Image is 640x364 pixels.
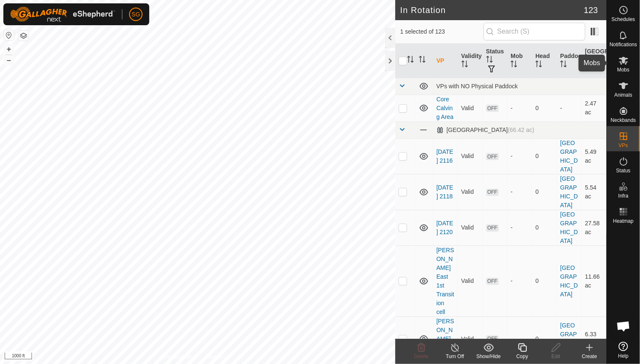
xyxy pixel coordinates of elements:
div: - [510,104,529,113]
h2: In Rotation [400,5,584,15]
span: Schedules [611,17,635,22]
span: OFF [486,278,499,285]
span: VPs [619,143,628,148]
span: OFF [486,153,499,160]
div: - [510,277,529,285]
button: Map Layers [19,31,29,41]
a: Help [607,338,640,362]
span: Delete [414,353,429,359]
div: - [510,223,529,232]
span: OFF [486,335,499,343]
th: Validity [458,44,483,78]
span: Animals [614,92,632,98]
td: Valid [458,95,483,121]
div: [GEOGRAPHIC_DATA] [436,127,534,134]
p-sorticon: Activate to sort [585,66,592,73]
span: OFF [486,189,499,196]
div: - [510,187,529,196]
td: 27.58 ac [582,210,606,245]
a: [GEOGRAPHIC_DATA] [560,264,578,298]
th: Status [483,44,508,78]
td: 0 [532,245,557,317]
input: Search (S) [484,23,585,40]
a: [GEOGRAPHIC_DATA] [560,140,578,173]
div: Edit [539,353,573,360]
p-sorticon: Activate to sort [461,62,468,69]
p-sorticon: Activate to sort [407,57,414,64]
p-sorticon: Activate to sort [419,57,426,64]
div: Show/Hide [472,353,505,360]
td: Valid [458,138,483,174]
th: Mob [507,44,532,78]
th: Paddock [557,44,582,78]
td: 0 [532,317,557,361]
button: – [4,55,14,65]
td: 11.66 ac [582,245,606,317]
td: 0 [532,138,557,174]
div: Turn Off [438,353,472,360]
th: Head [532,44,557,78]
td: 0 [532,210,557,245]
a: Contact Us [206,353,231,361]
td: 2.47 ac [582,95,606,121]
div: Open chat [611,314,636,339]
p-sorticon: Activate to sort [510,62,517,69]
span: Help [618,353,629,359]
a: [GEOGRAPHIC_DATA] [560,211,578,244]
td: Valid [458,317,483,361]
td: 5.49 ac [582,138,606,174]
span: Notifications [610,42,637,47]
div: VPs with NO Physical Paddock [436,83,603,90]
span: Status [616,168,630,173]
a: [PERSON_NAME] East 1st Transition cell [436,247,454,315]
span: Neckbands [611,118,636,123]
span: SG [132,10,140,19]
td: 0 [532,174,557,210]
span: Heatmap [613,219,634,224]
div: - [510,335,529,343]
a: [DATE] 2116 [436,148,453,164]
td: - [557,95,582,121]
img: Gallagher Logo [10,7,115,22]
p-sorticon: Activate to sort [535,62,542,69]
div: Create [573,353,606,360]
a: Core Calving Area [436,96,453,120]
td: Valid [458,210,483,245]
div: - [510,152,529,161]
td: Valid [458,174,483,210]
span: (66.42 ac) [508,127,534,133]
span: OFF [486,224,499,232]
span: OFF [486,105,499,112]
td: 5.54 ac [582,174,606,210]
a: Privacy Policy [164,353,196,361]
a: [GEOGRAPHIC_DATA] [560,322,578,355]
span: 1 selected of 123 [400,27,484,36]
td: 0 [532,95,557,121]
td: Valid [458,245,483,317]
button: + [4,44,14,54]
th: VP [433,44,458,78]
div: Copy [505,353,539,360]
td: 6.33 ac [582,317,606,361]
a: [DATE] 2118 [436,184,453,200]
th: [GEOGRAPHIC_DATA] Area [582,44,606,78]
span: 123 [584,4,598,16]
p-sorticon: Activate to sort [486,57,493,64]
a: [PERSON_NAME] East Cell 2 [436,318,454,360]
p-sorticon: Activate to sort [560,62,567,69]
button: Reset Map [4,30,14,40]
a: [DATE] 2120 [436,220,453,235]
span: Infra [618,193,628,198]
span: Mobs [617,67,629,72]
a: [GEOGRAPHIC_DATA] [560,175,578,208]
